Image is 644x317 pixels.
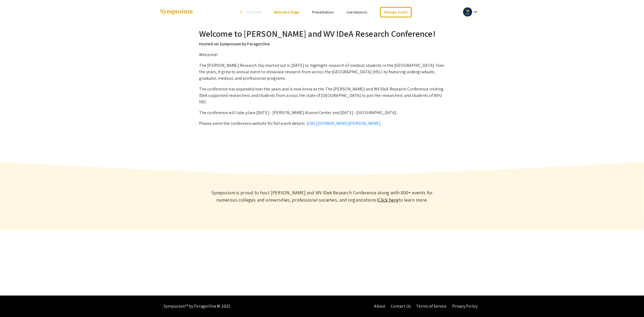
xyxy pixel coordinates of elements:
a: About [374,303,385,309]
img: Symposium by ForagerOne [160,8,193,16]
a: Privacy Policy [452,303,478,309]
h2: Welcome to [PERSON_NAME] and WV IDeA Research Conference! [199,28,445,39]
button: Expand account dropdown [457,6,484,18]
a: Terms of Service [416,303,447,309]
a: Live Sessions [347,10,367,14]
p: Hosted on Symposium by ForagerOne [199,41,445,47]
a: Presentations [312,10,334,14]
mat-icon: Expand account dropdown [472,9,479,15]
p: Symposium is proud to host [PERSON_NAME] and WV IDeA Research Conference along with 800+ events f... [207,189,437,203]
div: arrow_back_ios [240,10,244,14]
p: The conference will take place [DATE] - [PERSON_NAME] Alumni Center and [DATE] - [GEOGRAPHIC_DATA]. [199,110,445,116]
a: Contact Us [391,303,411,309]
a: [URL][DOMAIN_NAME][PERSON_NAME] [307,121,380,126]
p: The [PERSON_NAME] Research Day started out in [DATE] to highlight research of medical students in... [199,62,445,82]
a: Learn more about Symposium [378,197,398,203]
p: Please event the conference website for full event details - . [199,120,445,127]
a: Manage Event [380,7,412,17]
a: Welcome Page [274,10,299,14]
p: Welcome! [199,52,445,58]
span: Exit Event [246,10,261,14]
p: The conference has expanded over the years and is now know as the The [PERSON_NAME] and WV IDeA R... [199,86,445,105]
div: Symposium™ by ForagerOne © 2025 [164,296,230,317]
